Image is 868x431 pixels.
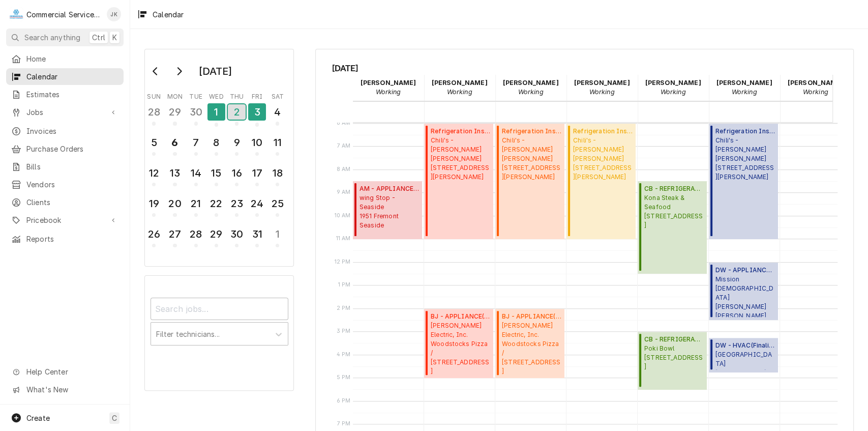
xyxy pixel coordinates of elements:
span: wing Stop - Seaside 1951 Fremont Seaside [360,193,419,230]
strong: [PERSON_NAME] [574,79,630,87]
em: Working [731,88,757,96]
div: 26 [146,226,162,242]
strong: [PERSON_NAME] [645,79,701,87]
span: Chili's - [PERSON_NAME] [PERSON_NAME] [STREET_ADDRESS][PERSON_NAME] [502,136,561,182]
div: 28 [146,104,162,120]
div: 14 [188,165,204,181]
div: Refrigeration Installation(Active)Chili's - [PERSON_NAME] [PERSON_NAME][STREET_ADDRESS][PERSON_NAME] [709,124,779,239]
a: Home [6,50,124,67]
span: Pricebook [26,215,103,225]
em: Working [518,88,543,96]
a: Purchase Orders [6,140,124,157]
div: David Waite - Working [709,75,780,100]
div: 29 [208,226,224,242]
div: Joey Gallegos - Working [780,75,851,100]
div: 22 [208,196,224,211]
span: Estimates [26,89,118,100]
div: AM - APPLIANCE(Finalized)wing Stop - Seaside1951 Fremont Seaside [353,181,423,239]
span: [PERSON_NAME] Electric, Inc. Woodstocks Pizza / [STREET_ADDRESS] [431,321,490,376]
div: 4 [270,104,285,120]
div: Refrigeration Installation(Active)Chili's - [PERSON_NAME] [PERSON_NAME][STREET_ADDRESS][PERSON_NAME] [566,124,636,239]
a: Reports [6,231,124,247]
span: Bills [26,161,118,172]
span: Refrigeration Installation ( Active ) [502,127,561,136]
span: 7 PM [335,420,353,428]
span: Search anything [24,32,80,43]
div: [Service] DW - APPLIANCE Mission San Juan Bautista 406 2nd St, San Juan Bautista, CA 95045 ID: JO... [709,263,779,321]
span: [GEOGRAPHIC_DATA][PERSON_NAME] - FS [PERSON_NAME] MIDDLE SCHOOL / [STREET_ADDRESS][PERSON_NAME] [715,350,775,369]
div: 17 [249,165,265,181]
div: 5 [146,135,162,150]
div: [Service] BJ - APPLIANCE Wolfe Electric, Inc. Woodstocks Pizza / 710 Front St, Santa Cruz, CA 950... [495,309,565,379]
th: Wednesday [206,89,226,101]
div: 18 [270,165,285,181]
div: Calendar Day Picker [144,49,294,267]
span: Purchase Orders [26,143,118,154]
span: 4 PM [334,351,353,359]
a: Vendors [6,176,124,193]
span: Chili's - [PERSON_NAME] [PERSON_NAME] [STREET_ADDRESS][PERSON_NAME] [573,136,633,182]
span: DW - APPLIANCE ( Finalized ) [715,266,775,275]
span: Refrigeration Installation ( Active ) [431,127,490,136]
em: Working [446,88,472,96]
div: 29 [167,104,183,120]
em: Working [802,88,828,96]
div: 23 [229,196,245,211]
span: Chili's - [PERSON_NAME] [PERSON_NAME] [STREET_ADDRESS][PERSON_NAME] [431,136,490,182]
a: Invoices [6,123,124,139]
th: Friday [247,89,267,101]
div: 21 [188,196,204,211]
div: 20 [167,196,183,211]
span: Poki Bowl [STREET_ADDRESS] [644,344,704,371]
div: 24 [249,196,265,211]
div: 13 [167,165,183,181]
span: Refrigeration Installation ( Active ) [715,127,775,136]
div: 6 [167,135,183,150]
a: Calendar [6,68,124,85]
span: What's New [26,384,117,395]
th: Sunday [144,89,164,101]
div: CB - REFRIGERATION(Finalized)Poki Bowl[STREET_ADDRESS] [638,332,707,390]
div: 9 [229,135,245,150]
span: Clients [26,197,118,208]
span: Invoices [26,126,118,136]
div: 15 [208,165,224,181]
div: Audie Murphy - Working [353,75,424,100]
div: 25 [270,196,285,211]
div: BJ - APPLIANCE(Finalized)[PERSON_NAME] Electric, Inc.Woodstocks Pizza / [STREET_ADDRESS] [495,309,565,379]
span: Calendar [26,71,118,82]
strong: [PERSON_NAME] [431,79,487,87]
div: [Service] Refrigeration Installation Chili's - Morgan Hill 1039 Cochrane, Morgan Hill, CA 95037 I... [495,124,565,239]
span: BJ - APPLIANCE ( Finalized ) [502,312,561,321]
span: [DATE] [332,62,837,75]
span: Help Center [26,366,117,377]
span: Mission [DEMOGRAPHIC_DATA][PERSON_NAME][PERSON_NAME] [STREET_ADDRESS][PERSON_NAME][PERSON_NAME] [715,275,775,318]
div: Brandon Johnson - Working [495,75,566,100]
span: CB - REFRIGERATION ( Finalized ) [644,184,704,193]
span: Kona Steak & Seafood [STREET_ADDRESS] [644,193,704,230]
a: Bills [6,158,124,175]
div: JK [107,7,121,21]
div: 31 [249,226,265,242]
strong: [PERSON_NAME] [716,79,772,87]
span: Chili's - [PERSON_NAME] [PERSON_NAME] [STREET_ADDRESS][PERSON_NAME] [715,136,775,182]
div: 7 [188,135,204,150]
a: Go to Pricebook [6,212,124,228]
div: [Service] Refrigeration Installation Chili's - Morgan Hill 1039 Cochrane, Morgan Hill, CA 95037 I... [709,124,779,239]
div: [Service] AM - APPLIANCE wing Stop - Seaside 1951 Fremont Seaside ID: JOB-9772 Status: Finalized ... [353,181,423,239]
div: [DATE] [195,63,235,80]
div: 1 [207,103,225,121]
span: Ctrl [92,32,105,43]
div: 12 [146,165,162,181]
a: Go to Jobs [6,104,124,121]
span: 7 AM [335,142,353,150]
input: Search jobs... [151,298,288,320]
a: Clients [6,194,124,211]
div: John Key's Avatar [107,7,121,21]
div: 30 [188,104,204,120]
span: 8 AM [334,165,353,174]
div: BJ - APPLIANCE(Finalized)[PERSON_NAME] Electric, Inc.Woodstocks Pizza / [STREET_ADDRESS] [424,309,494,379]
span: Create [26,414,50,422]
div: [Service] Refrigeration Installation Chili's - Morgan Hill 1039 Cochrane, Morgan Hill, CA 95037 I... [424,124,494,239]
div: [Service] DW - HVAC Santa Rita Union School District - FS JOHN GUTIERREZ MIDDLE SCHOOL / 1031 Rog... [709,338,779,372]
